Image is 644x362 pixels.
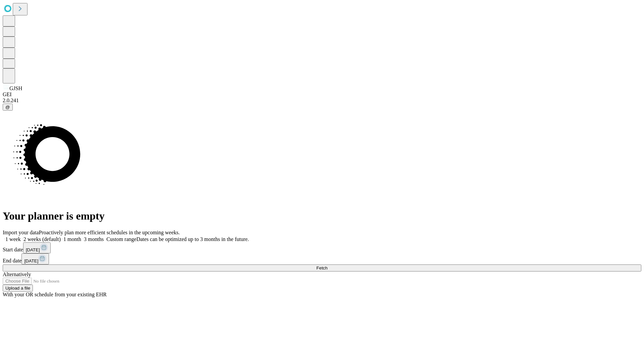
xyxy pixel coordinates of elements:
button: [DATE] [21,253,49,264]
span: Alternatively [3,271,31,277]
span: [DATE] [24,258,38,263]
button: @ [3,104,13,111]
button: Fetch [3,264,641,271]
div: GEI [3,92,641,98]
span: 1 month [63,236,81,242]
span: Import your data [3,230,39,235]
span: 1 week [5,236,21,242]
span: 2 weeks (default) [23,236,61,242]
span: With your OR schedule from your existing EHR [3,292,107,297]
div: End date [3,253,641,264]
button: Upload a file [3,285,33,292]
span: Dates can be optimized up to 3 months in the future. [137,236,249,242]
h1: Your planner is empty [3,210,641,222]
span: [DATE] [26,247,40,252]
span: @ [5,105,10,110]
button: [DATE] [23,242,51,253]
span: Custom range [106,236,136,242]
span: 3 months [84,236,104,242]
div: 2.0.241 [3,98,641,104]
span: Proactively plan more efficient schedules in the upcoming weeks. [39,230,180,235]
div: Start date [3,242,641,253]
span: Fetch [316,265,327,270]
span: GJSH [9,85,22,91]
